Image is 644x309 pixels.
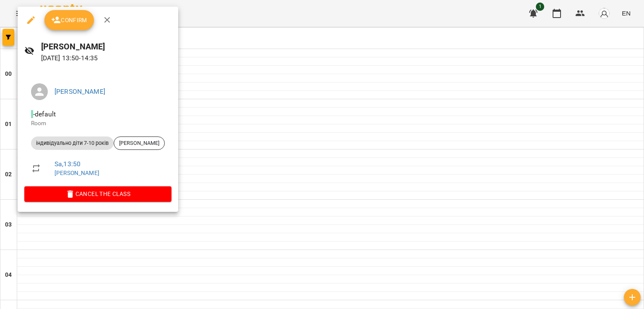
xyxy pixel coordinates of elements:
span: - default [31,110,57,118]
h6: [PERSON_NAME] [41,40,171,53]
p: Room [31,119,165,128]
span: Confirm [51,15,87,25]
div: [PERSON_NAME] [114,136,165,150]
span: індивідуально діти 7-10 років [31,139,114,147]
a: Sa , 13:50 [55,160,80,168]
span: Cancel the class [31,189,165,199]
p: [DATE] 13:50 - 14:35 [41,53,171,63]
a: [PERSON_NAME] [55,88,105,95]
button: Confirm [44,10,94,30]
button: Cancel the class [24,186,171,201]
a: [PERSON_NAME] [55,170,99,176]
span: [PERSON_NAME] [114,139,164,147]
